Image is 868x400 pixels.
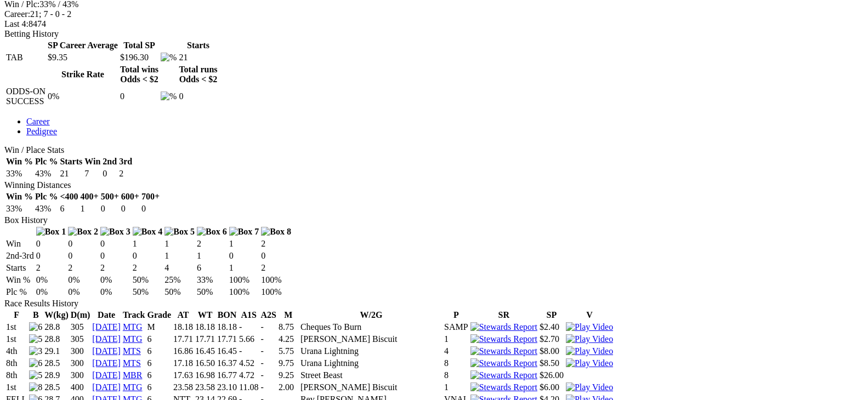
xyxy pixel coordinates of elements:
[4,19,864,29] div: 8474
[44,322,69,333] td: 28.8
[239,310,259,321] th: A1S
[92,334,121,344] a: [DATE]
[70,382,91,393] td: 400
[229,250,260,261] td: 0
[146,370,172,381] td: 6
[5,287,35,298] td: Plc %
[470,346,537,356] img: Stewards Report
[195,358,215,369] td: 16.50
[5,191,33,202] th: Win %
[300,358,442,369] td: Urana Lightning
[173,310,194,321] th: AT
[239,334,259,345] td: 5.66
[178,40,218,51] th: Starts
[4,299,864,308] div: Race Results History
[132,275,163,285] td: 50%
[566,382,613,392] a: View replay
[260,382,276,393] td: -
[92,346,121,356] a: [DATE]
[100,203,120,214] td: 0
[260,346,276,357] td: -
[84,168,101,179] td: 7
[100,227,131,237] img: Box 3
[36,227,66,237] img: Box 1
[70,370,91,381] td: 300
[197,227,227,237] img: Box 6
[120,86,159,107] td: 0
[217,310,237,321] th: BON
[59,203,78,214] td: 6
[444,322,469,333] td: SAMP
[470,310,538,321] th: SR
[539,310,564,321] th: SP
[260,310,276,321] th: A2S
[146,346,172,357] td: 6
[229,238,260,249] td: 1
[566,334,613,344] img: Play Video
[566,346,613,356] img: Play Video
[102,156,117,167] th: 2nd
[566,322,613,332] img: Play Video
[217,370,237,381] td: 16.77
[59,191,78,202] th: <400
[146,358,172,369] td: 6
[196,262,228,273] td: 6
[444,382,469,393] td: 1
[260,238,292,249] td: 2
[120,40,159,51] th: Total SP
[5,86,46,107] td: ODDS-ON SUCCESS
[100,275,131,285] td: 0%
[278,382,299,393] td: 2.00
[178,64,218,85] th: Total runs Odds < $2
[300,382,442,393] td: [PERSON_NAME] Biscuit
[44,346,69,357] td: 29.1
[260,334,276,345] td: -
[470,382,537,392] img: Stewards Report
[123,382,143,392] a: MTG
[300,346,442,357] td: Urana Lightning
[173,358,194,369] td: 17.18
[239,346,259,357] td: -
[195,346,215,357] td: 16.45
[35,191,58,202] th: Plc %
[35,156,58,167] th: Plc %
[5,168,33,179] td: 33%
[123,322,143,332] a: MTG
[44,370,69,381] td: 28.9
[141,203,160,214] td: 0
[123,334,143,344] a: MTG
[5,346,27,357] td: 4th
[260,358,276,369] td: -
[229,262,260,273] td: 1
[444,370,469,381] td: 8
[44,310,69,321] th: W(kg)
[36,262,67,273] td: 2
[122,310,146,321] th: Track
[260,370,276,381] td: -
[164,238,195,249] td: 1
[5,250,35,261] td: 2nd-3rd
[217,346,237,357] td: 16.45
[29,370,42,380] img: 5
[4,19,29,28] span: Last 4:
[566,358,613,368] img: Play Video
[278,310,299,321] th: M
[47,52,118,63] td: $9.35
[68,227,98,237] img: Box 2
[120,64,159,85] th: Total wins Odds < $2
[260,287,292,298] td: 100%
[229,227,259,237] img: Box 7
[566,358,613,368] a: View replay
[173,322,194,333] td: 18.18
[566,334,613,344] a: View replay
[132,262,163,273] td: 2
[300,370,442,381] td: Street Beast
[5,275,35,285] td: Win %
[35,203,58,214] td: 43%
[102,168,117,179] td: 0
[217,322,237,333] td: 18.18
[59,168,83,179] td: 21
[195,322,215,333] td: 18.18
[278,322,299,333] td: 8.75
[195,370,215,381] td: 16.98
